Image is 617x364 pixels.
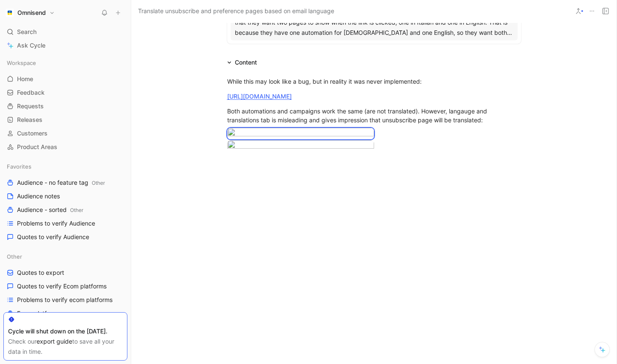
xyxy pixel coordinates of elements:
[92,180,105,186] span: Other
[3,307,127,320] a: Ecom platforms
[227,77,521,86] div: While this may look like a bug, but in reality it was never implemented:
[17,9,46,17] h1: Omnisend
[3,56,127,69] div: Workspace
[17,296,113,304] span: Problems to verify ecom platforms
[3,25,127,38] div: Search
[17,143,57,151] span: Product Areas
[7,252,22,261] span: Other
[227,93,292,100] a: [URL][DOMAIN_NAME]
[8,326,123,336] div: Cycle will shut down on the [DATE].
[3,113,127,126] a: Releases
[6,8,14,17] img: Omnisend
[7,59,36,67] span: Workspace
[3,266,127,279] a: Quotes to export
[17,116,42,124] span: Releases
[227,128,374,139] img: image.png
[3,176,127,189] a: Audience - no feature tagOther
[235,57,257,68] div: Content
[3,293,127,306] a: Problems to verify ecom platforms
[3,250,127,263] div: Other
[3,39,127,52] a: Ask Cycle
[224,57,260,68] div: Content
[70,207,83,213] span: Other
[17,233,89,241] span: Quotes to verify Audience
[17,27,37,37] span: Search
[17,88,45,97] span: Feedback
[17,102,44,110] span: Requests
[17,282,107,291] span: Quotes to verify Ecom platforms
[17,309,60,318] span: Ecom platforms
[3,127,127,140] a: Customers
[3,73,127,85] a: Home
[3,86,127,99] a: Feedback
[3,280,127,293] a: Quotes to verify Ecom platforms
[7,162,31,171] span: Favorites
[3,160,127,173] div: Favorites
[37,338,72,345] a: export guide
[3,141,127,153] a: Product Areas
[17,129,48,138] span: Customers
[17,40,45,51] span: Ask Cycle
[17,206,83,214] span: Audience - sorted
[17,75,33,83] span: Home
[3,217,127,230] a: Problems to verify Audience
[17,178,105,187] span: Audience - no feature tag
[3,190,127,203] a: Audience notes
[227,107,521,124] div: Both automations and campaigns work the same (are not translated). However, langauge and translat...
[3,203,127,216] a: Audience - sortedOther
[8,336,123,357] div: Check our to save all your data in time.
[17,268,64,277] span: Quotes to export
[17,192,60,200] span: Audience notes
[227,140,374,152] img: image.png
[3,231,127,243] a: Quotes to verify Audience
[3,100,127,113] a: Requests
[138,6,334,16] span: Translate unsubscribe and preference pages based on email language
[3,7,57,19] button: OmnisendOmnisend
[17,219,95,228] span: Problems to verify Audience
